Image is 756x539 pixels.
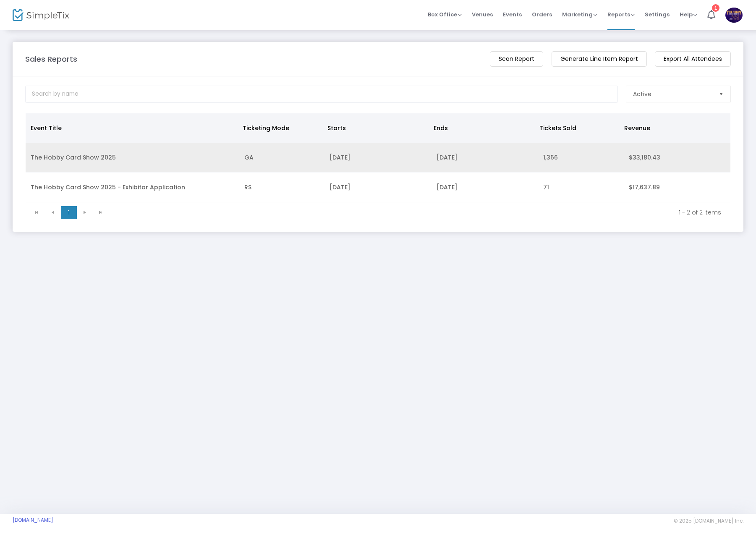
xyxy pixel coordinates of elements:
td: $33,180.43 [624,143,730,173]
m-button: Generate Line Item Report [552,51,647,67]
td: [DATE] [432,143,538,173]
m-button: Export All Attendees [655,51,731,67]
span: Page 1 [61,206,77,219]
span: Reports [607,10,635,18]
td: $17,637.89 [624,173,730,202]
span: Active [633,90,651,98]
td: The Hobby Card Show 2025 - Exhibitor Application [26,173,239,202]
kendo-pager-info: 1 - 2 of 2 items [115,208,721,217]
span: Revenue [624,124,650,132]
m-button: Scan Report [490,51,543,67]
input: Search by name [25,86,618,103]
span: Settings [645,4,670,25]
span: Orders [532,4,552,25]
div: Data table [26,113,730,202]
div: 1 [712,4,719,12]
td: RS [239,173,325,202]
th: Event Title [26,113,238,143]
td: The Hobby Card Show 2025 [26,143,239,173]
span: Help [680,10,697,18]
span: © 2025 [DOMAIN_NAME] Inc. [674,518,743,524]
th: Ticketing Mode [238,113,322,143]
th: Ends [429,113,535,143]
span: Events [503,4,522,25]
th: Starts [322,113,429,143]
td: [DATE] [324,173,431,202]
span: Venues [472,4,493,25]
td: [DATE] [324,143,431,173]
td: [DATE] [432,173,538,202]
span: Marketing [562,10,597,18]
m-panel-title: Sales Reports [25,53,77,65]
a: [DOMAIN_NAME] [13,517,53,523]
th: Tickets Sold [534,113,619,143]
td: 71 [538,173,624,202]
td: 1,366 [538,143,624,173]
span: Box Office [428,10,462,18]
button: Select [715,86,727,102]
td: GA [239,143,325,173]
